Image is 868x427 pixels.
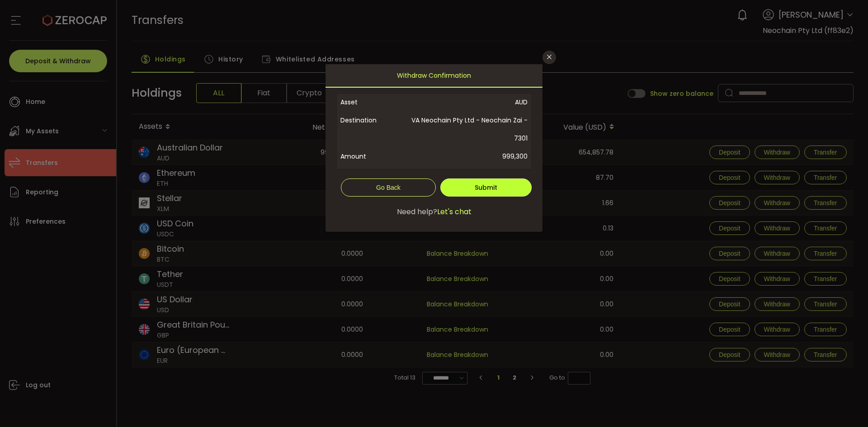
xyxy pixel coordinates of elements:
[475,183,497,192] span: Submit
[376,184,401,191] span: Go Back
[340,111,398,147] span: Destination
[437,206,472,217] span: Let's chat
[340,93,398,111] span: Asset
[398,147,528,165] span: 999,300
[398,111,528,147] span: VA Neochain Pty Ltd - Neochain Zai - 7301
[440,178,532,197] button: Submit
[397,64,471,87] span: Withdraw Confirmation
[325,64,542,232] div: dialog
[542,51,556,64] button: Close
[341,178,436,197] button: Go Back
[397,206,437,217] span: Need help?
[340,147,398,165] span: Amount
[823,384,868,427] iframe: Chat Widget
[398,93,528,111] span: AUD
